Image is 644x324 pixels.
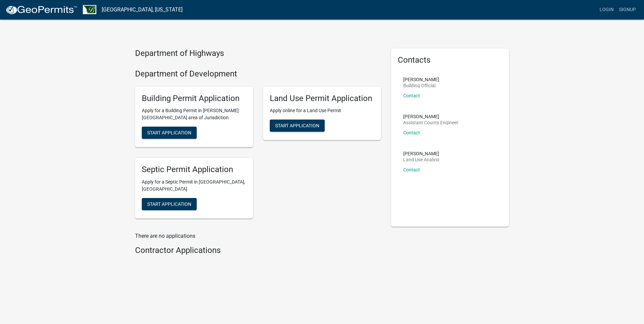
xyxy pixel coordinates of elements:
[135,246,381,255] h4: Contractor Applications
[142,107,246,121] p: Apply for a Building Permit in [PERSON_NAME][GEOGRAPHIC_DATA] area of Jurisdiction
[142,198,197,210] button: Start Application
[270,107,374,114] p: Apply online for a Land Use Permit
[403,114,458,119] p: [PERSON_NAME]
[403,167,420,172] a: Contact
[403,120,458,125] p: Assistant County Engineer
[83,5,96,14] img: Benton County, Minnesota
[147,201,191,207] span: Start Application
[270,120,325,132] button: Start Application
[616,3,639,16] a: Signup
[403,130,420,135] a: Contact
[403,157,440,162] p: Land Use Analyst
[135,246,381,258] wm-workflow-list-section: Contractor Applications
[275,123,319,128] span: Start Application
[142,94,246,103] h5: Building Permit Application
[403,77,439,82] p: [PERSON_NAME]
[597,3,616,16] a: Login
[147,130,191,135] span: Start Application
[142,165,246,174] h5: Septic Permit Application
[398,55,502,65] h5: Contacts
[403,151,440,156] p: [PERSON_NAME]
[403,83,439,88] p: Building Official
[270,94,374,103] h5: Land Use Permit Application
[102,4,183,15] a: [GEOGRAPHIC_DATA], [US_STATE]
[403,93,420,98] a: Contact
[142,179,246,193] p: Apply for a Septic Permit in [GEOGRAPHIC_DATA], [GEOGRAPHIC_DATA]
[135,69,381,79] h4: Department of Development
[142,127,197,139] button: Start Application
[135,232,381,240] p: There are no applications
[135,48,381,58] h4: Department of Highways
